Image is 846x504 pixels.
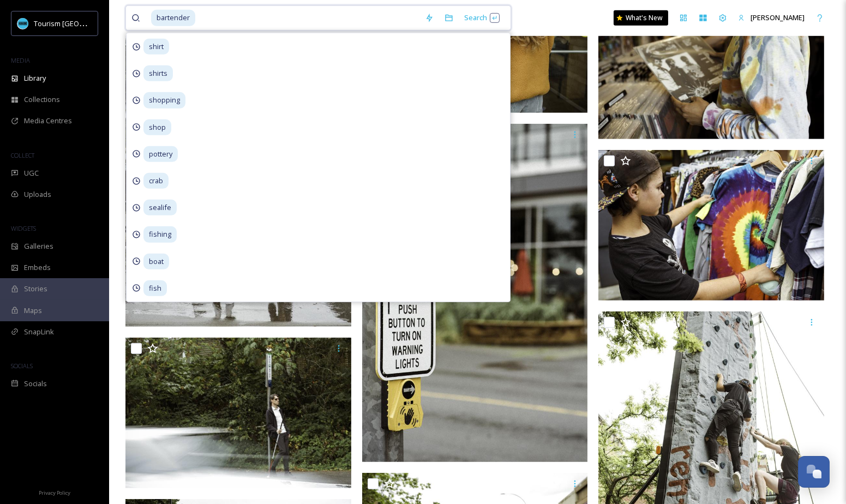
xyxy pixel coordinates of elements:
[24,327,54,337] span: SnapLink
[143,226,177,242] span: fishing
[24,262,51,273] span: Embeds
[751,13,805,22] span: [PERSON_NAME]
[11,224,36,232] span: WIDGETS
[598,150,824,301] img: TN Aug 2024 prt 51.jpg
[143,65,173,81] span: shirts
[24,189,51,200] span: Uploads
[11,56,30,64] span: MEDIA
[143,254,169,269] span: boat
[143,146,178,162] span: pottery
[39,489,70,496] span: Privacy Policy
[11,362,33,370] span: SOCIALS
[17,18,28,29] img: tourism_nanaimo_logo.jpeg
[143,119,171,135] span: shop
[798,456,830,488] button: Open Chat
[125,338,351,488] img: TN Aug 2024 prt 73.jpg
[733,7,810,28] a: [PERSON_NAME]
[24,284,47,294] span: Stories
[24,94,60,105] span: Collections
[143,200,177,215] span: sealife
[143,280,167,296] span: fish
[24,305,42,316] span: Maps
[24,73,46,83] span: Library
[459,7,505,28] div: Search
[34,18,131,28] span: Tourism [GEOGRAPHIC_DATA]
[24,116,72,126] span: Media Centres
[143,173,169,189] span: crab
[39,485,70,499] a: Privacy Policy
[24,379,47,389] span: Socials
[11,151,34,159] span: COLLECT
[143,92,185,108] span: shopping
[143,39,169,55] span: shirt
[24,241,53,251] span: Galleries
[24,168,39,178] span: UGC
[151,10,195,26] span: bartender
[614,10,668,26] a: What's New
